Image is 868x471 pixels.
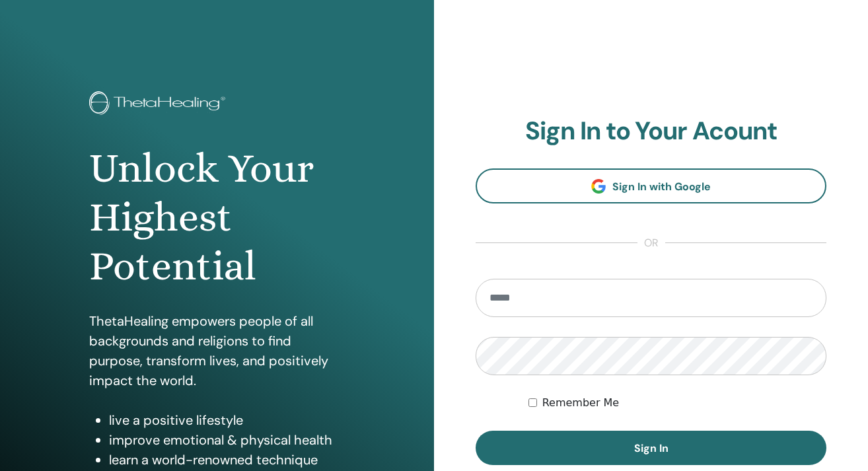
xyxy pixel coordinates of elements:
a: Sign In with Google [476,168,826,203]
span: or [637,235,665,251]
h2: Sign In to Your Acount [476,116,826,147]
p: ThetaHealing empowers people of all backgrounds and religions to find purpose, transform lives, a... [89,311,345,390]
li: learn a world-renowned technique [109,450,345,470]
span: Sign In [634,441,669,455]
h1: Unlock Your Highest Potential [89,144,345,291]
button: Sign In [476,431,826,465]
div: Keep me authenticated indefinitely or until I manually logout [528,395,826,411]
li: live a positive lifestyle [109,410,345,430]
label: Remember Me [542,395,620,411]
li: improve emotional & physical health [109,430,345,450]
span: Sign In with Google [612,180,711,194]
